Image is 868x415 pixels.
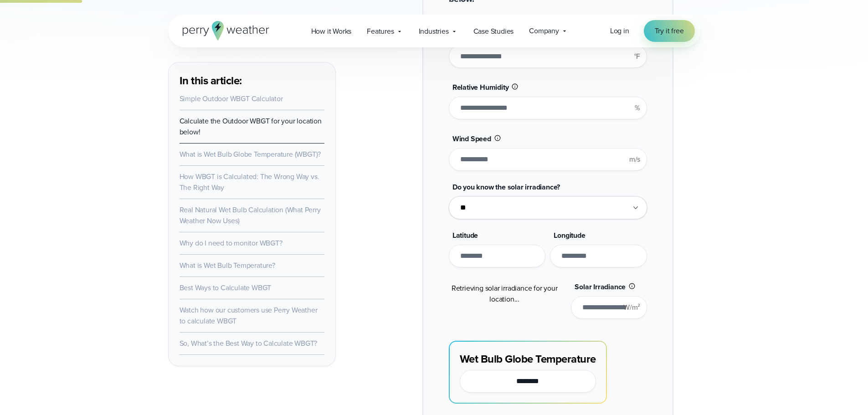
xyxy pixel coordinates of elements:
span: Industries [419,26,449,37]
span: Features [367,26,394,37]
span: Retrieving solar irradiance for your location... [452,283,558,304]
span: Solar Irradiance [575,282,626,292]
a: Real Natural Wet Bulb Calculation (What Perry Weather Now Uses) [180,205,321,226]
a: Best Ways to Calculate WBGT [180,282,272,293]
a: What is Wet Bulb Temperature? [180,260,275,271]
span: Latitude [452,230,478,241]
span: Company [529,26,559,36]
span: Try it free [655,26,684,36]
span: Relative Humidity [452,82,509,92]
a: Log in [610,26,629,36]
span: How it Works [311,26,352,37]
span: Wind Speed [452,133,491,144]
h3: In this article: [180,73,324,88]
span: Do you know the solar irradiance? [452,182,560,192]
span: Case Studies [473,26,514,37]
span: Log in [610,26,629,36]
span: Longitude [554,230,585,241]
a: Simple Outdoor WBGT Calculator [180,93,283,104]
a: Why do I need to monitor WBGT? [180,238,282,248]
a: So, What’s the Best Way to Calculate WBGT? [180,338,318,348]
a: Calculate the Outdoor WBGT for your location below! [180,116,322,137]
a: How it Works [303,22,360,41]
a: Try it free [644,20,695,42]
a: What is Wet Bulb Globe Temperature (WBGT)? [180,149,321,159]
a: Watch how our customers use Perry Weather to calculate WBGT [180,305,318,326]
a: Case Studies [466,22,522,41]
a: How WBGT is Calculated: The Wrong Way vs. The Right Way [180,171,319,193]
